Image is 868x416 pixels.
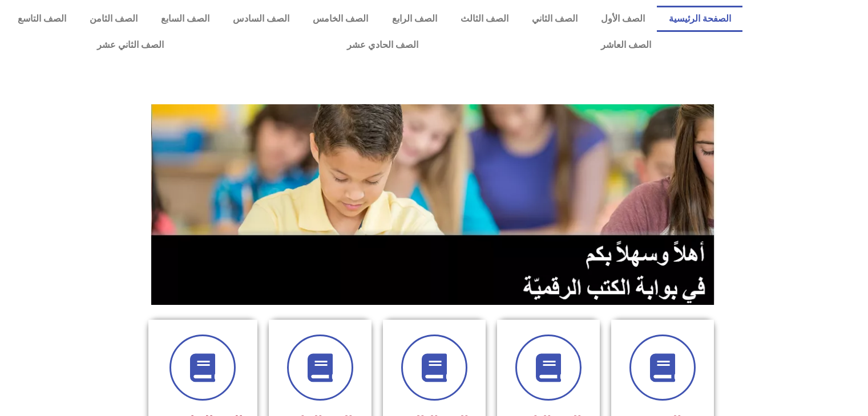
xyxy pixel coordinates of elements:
a: الصف الثاني عشر [6,32,255,58]
a: الصف الثامن [78,6,149,32]
a: الصفحة الرئيسية [657,6,742,32]
a: الصف الثالث [449,6,520,32]
a: الصف السادس [221,6,301,32]
a: الصف الأول [590,6,657,32]
a: الصف الثاني [520,6,589,32]
a: الصف الحادي عشر [255,32,509,58]
a: الصف الرابع [380,6,449,32]
a: الصف السابع [149,6,221,32]
a: الصف الخامس [301,6,380,32]
a: الصف التاسع [6,6,78,32]
a: الصف العاشر [510,32,742,58]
